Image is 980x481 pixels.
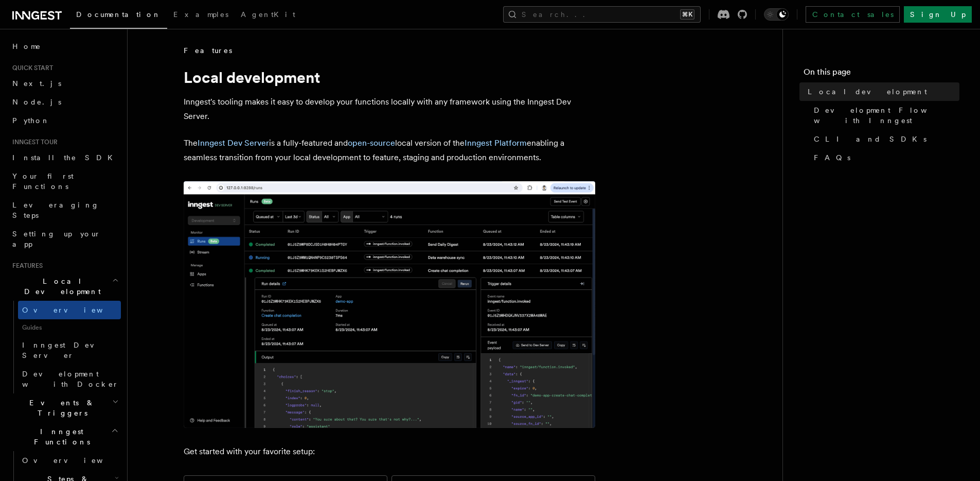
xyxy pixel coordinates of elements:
a: Home [8,37,121,56]
a: Next.js [8,74,121,93]
button: Search...⌘K [503,6,701,23]
span: AgentKit [241,10,295,19]
span: Next.js [12,79,61,88]
a: Your first Functions [8,167,121,196]
span: Home [12,41,41,51]
span: Inngest tour [8,138,58,146]
span: Python [12,116,50,125]
span: Features [184,45,232,56]
a: Examples [167,3,235,28]
a: Sign Up [904,6,972,23]
p: Inngest's tooling makes it easy to develop your functions locally with any framework using the In... [184,95,595,124]
span: Setting up your app [12,230,101,248]
a: Local development [804,82,959,101]
span: Node.js [12,98,61,106]
a: Node.js [8,93,121,111]
span: Documentation [76,10,161,19]
button: Events & Triggers [8,393,121,422]
a: Setting up your app [8,225,121,253]
h4: On this page [804,66,959,82]
a: Inngest Dev Server [18,336,121,365]
span: Local Development [8,276,112,297]
a: Development Flow with Inngest [810,101,959,130]
span: Your first Functions [12,172,74,191]
kbd: ⌘K [680,9,694,20]
span: Install the SDK [12,153,119,162]
span: Overview [22,456,128,465]
h1: Local development [184,68,595,87]
span: Inngest Dev Server [22,341,110,359]
span: Development with Docker [22,370,119,388]
button: Toggle dark mode [764,8,789,21]
span: Guides [18,319,121,336]
span: Development Flow with Inngest [814,105,959,126]
span: Local development [808,87,927,97]
p: The is a fully-featured and local version of the enabling a seamless transition from your local d... [184,136,595,165]
button: Local Development [8,272,121,301]
span: FAQs [814,152,850,163]
a: Development with Docker [18,365,121,393]
a: Inngest Platform [465,138,527,148]
span: Events & Triggers [8,398,112,418]
a: Overview [18,451,121,470]
a: Inngest Dev Server [198,138,269,148]
img: The Inngest Dev Server on the Functions page [184,181,595,428]
a: Documentation [70,3,167,29]
a: CLI and SDKs [810,130,959,148]
div: Local Development [8,301,121,393]
span: Features [8,262,43,270]
span: Leveraging Steps [12,201,99,219]
button: Inngest Functions [8,422,121,451]
a: Overview [18,301,121,319]
a: AgentKit [235,3,301,28]
a: Python [8,111,121,130]
span: Overview [22,306,128,314]
a: Contact sales [806,6,900,23]
a: FAQs [810,148,959,167]
a: Install the SDK [8,148,121,167]
span: Examples [173,10,228,19]
span: Quick start [8,64,53,72]
a: Leveraging Steps [8,196,121,225]
span: CLI and SDKs [814,134,926,144]
p: Get started with your favorite setup: [184,444,595,459]
a: open-source [348,138,395,148]
span: Inngest Functions [8,426,111,447]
